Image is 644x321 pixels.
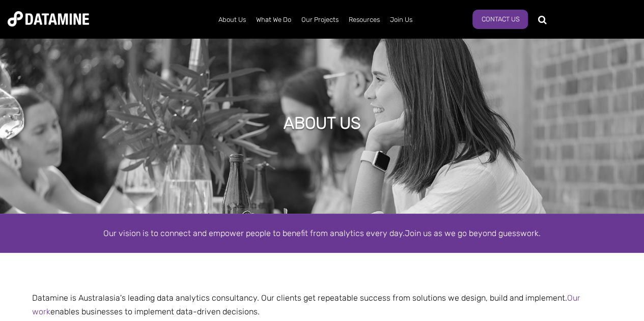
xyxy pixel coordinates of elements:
a: About Us [213,7,251,33]
span: Our vision is to connect and empower people to benefit from analytics every day. [103,228,405,238]
a: What We Do [251,7,296,33]
h1: ABOUT US [284,112,361,134]
p: Datamine is Australasia's leading data analytics consultancy. Our clients get repeatable success ... [24,291,620,318]
span: Join us as we go beyond guesswork. [405,228,541,238]
img: Datamine [8,11,89,26]
a: Our Projects [296,7,344,33]
a: Contact Us [472,10,528,29]
a: Resources [344,7,385,33]
a: Join Us [385,7,417,33]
